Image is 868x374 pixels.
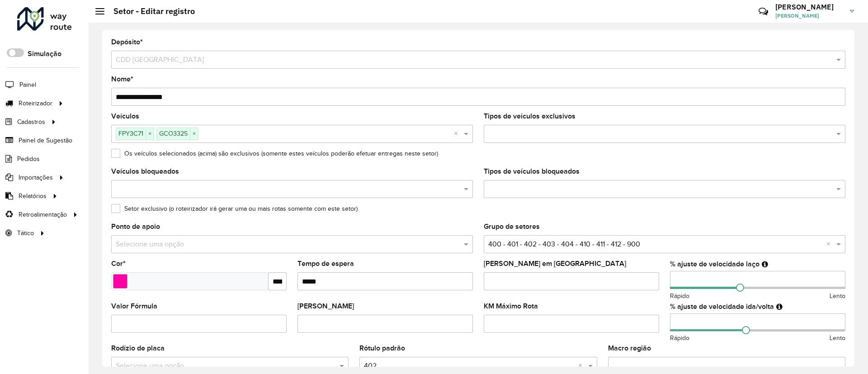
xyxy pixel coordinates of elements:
label: % ajuste de velocidade ida/volta [670,301,774,312]
em: Ajuste de velocidade do veículo entre a saída do depósito até o primeiro cliente e a saída do últ... [776,303,783,310]
label: Depósito [111,37,143,47]
label: [PERSON_NAME] [297,301,354,312]
label: [PERSON_NAME] em [GEOGRAPHIC_DATA] [484,258,626,269]
span: Clear all [578,360,586,371]
label: Setor exclusivo (o roteirizador irá gerar uma ou mais rotas somente com este setor) [111,204,358,213]
span: × [146,128,154,139]
label: Nome [111,74,133,85]
span: Lento [830,291,845,301]
label: Veículos [111,111,139,122]
h2: Setor - Editar registro [104,6,195,16]
label: Simulação [28,48,61,59]
span: Lento [830,333,845,343]
label: Macro região [608,343,651,354]
span: [PERSON_NAME] [775,12,843,20]
span: Importações [19,173,53,182]
span: Painel de Sugestão [19,136,72,145]
span: Painel [19,80,36,90]
label: Veículos bloqueados [111,166,179,177]
label: Cor [111,258,126,269]
label: Tipos de veículos exclusivos [484,111,576,122]
label: Os veículos selecionados (acima) são exclusivos (somente estes veículos poderão efetuar entregas ... [111,149,438,158]
span: Pedidos [17,154,40,164]
label: Tempo de espera [297,258,354,269]
span: Relatórios [19,191,47,201]
label: Valor Fórmula [111,301,157,312]
label: Rodízio de placa [111,343,165,354]
span: Clear all [454,128,462,139]
label: KM Máximo Rota [484,301,538,312]
span: Clear all [826,239,834,250]
h3: [PERSON_NAME] [775,3,843,11]
span: FPY3C71 [116,128,146,139]
label: % ajuste de velocidade laço [670,259,759,270]
span: Rápido [670,291,689,301]
label: Ponto de apoio [111,221,160,232]
label: Rótulo padrão [359,343,405,354]
label: Grupo de setores [484,221,540,232]
input: Select a color [113,274,127,289]
span: Rápido [670,333,689,343]
a: Contato Rápido [754,2,773,21]
em: Ajuste de velocidade do veículo entre clientes [762,260,768,268]
span: Roteirizador [19,99,52,108]
span: Tático [17,228,34,238]
span: × [190,128,198,139]
label: Tipos de veículos bloqueados [484,166,580,177]
span: Retroalimentação [19,210,67,219]
span: Cadastros [17,117,45,127]
span: GCO3325 [157,128,190,139]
